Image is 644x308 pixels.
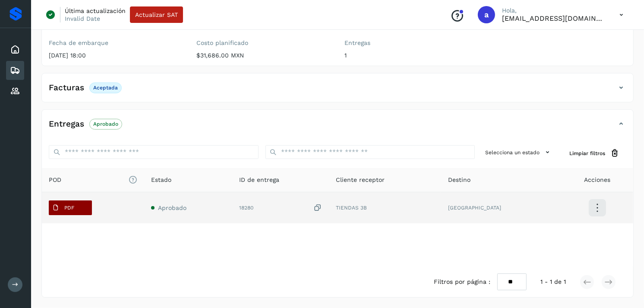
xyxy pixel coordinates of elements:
[448,175,470,184] span: Destino
[49,52,183,59] p: [DATE] 18:00
[65,15,100,22] p: Invalid Date
[6,40,24,59] div: Inicio
[42,117,633,138] div: EntregasAprobado
[158,204,186,211] span: Aprobado
[151,175,171,184] span: Estado
[93,121,118,127] p: Aprobado
[65,7,126,15] p: Última actualización
[49,83,84,93] h4: Facturas
[93,85,118,91] p: Aceptada
[197,39,331,47] label: Costo planificado
[130,6,183,23] button: Actualizar SAT
[49,200,92,215] button: PDF
[239,203,322,213] div: 18280
[6,61,24,80] div: Embarques
[502,14,606,22] p: alejperez@niagarawater.com
[441,192,561,223] td: [GEOGRAPHIC_DATA]
[197,52,331,59] p: $31,686.00 MXN
[49,119,84,129] h4: Entregas
[540,277,566,286] span: 1 - 1 de 1
[42,80,633,102] div: FacturasAceptada
[569,149,605,157] span: Limpiar filtros
[64,205,74,211] p: PDF
[329,192,441,223] td: TIENDAS 3B
[49,175,137,184] span: POD
[344,52,479,59] p: 1
[434,277,490,286] span: Filtros por página :
[135,12,178,18] span: Actualizar SAT
[336,175,385,184] span: Cliente receptor
[6,82,24,101] div: Proveedores
[562,145,626,161] button: Limpiar filtros
[502,7,606,14] p: Hola,
[239,175,279,184] span: ID de entrega
[482,145,556,159] button: Selecciona un estado
[49,39,183,47] label: Fecha de embarque
[584,175,610,184] span: Acciones
[344,39,479,47] label: Entregas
